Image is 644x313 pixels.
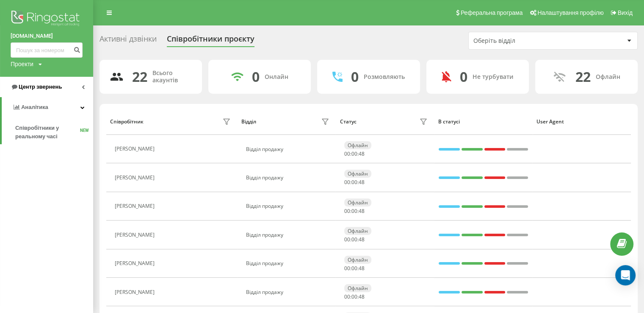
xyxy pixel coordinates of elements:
div: В статусі [438,119,528,125]
div: [PERSON_NAME] [115,260,157,266]
span: 00 [351,179,357,186]
div: [PERSON_NAME] [115,232,157,238]
div: Оберіть відділ [473,37,575,45]
a: Співробітники у реальному часіNEW [15,120,93,144]
div: [PERSON_NAME] [115,203,157,209]
input: Пошук за номером [11,42,83,58]
span: Налаштування профілю [537,9,603,16]
span: Реферальна програма [461,9,523,16]
div: Офлайн [344,227,371,235]
div: Відділ продажу [246,260,331,266]
div: Онлайн [265,73,288,81]
div: Не турбувати [473,73,514,81]
span: 00 [351,265,357,272]
div: Проекти [11,60,33,68]
div: [PERSON_NAME] [115,146,157,152]
div: User Agent [536,119,627,125]
div: Офлайн [595,73,620,81]
span: 00 [351,150,357,157]
div: Співробітники проєкту [167,34,254,48]
div: Open Intercom Messenger [615,265,636,285]
div: Відділ продажу [246,146,331,152]
div: : : [344,265,365,271]
a: Аналiтика [2,97,93,117]
span: 00 [344,293,350,300]
span: 48 [359,150,365,157]
div: Відділ продажу [246,232,331,238]
span: 00 [351,207,357,215]
div: 0 [460,69,467,85]
div: Активні дзвінки [100,34,157,48]
span: 48 [359,293,365,300]
div: : : [344,294,365,300]
div: Офлайн [344,170,371,178]
div: Офлайн [344,256,371,264]
div: Розмовляють [364,73,405,81]
span: 48 [359,207,365,215]
span: 48 [359,265,365,272]
div: Всього акаунтів [152,70,192,84]
div: Офлайн [344,284,371,292]
span: Співробітники у реальному часі [15,124,80,141]
span: 48 [359,179,365,186]
div: Відділ продажу [246,203,331,209]
a: [DOMAIN_NAME] [11,32,83,40]
div: 22 [132,69,147,85]
span: 00 [351,293,357,300]
span: 48 [359,236,365,243]
div: : : [344,179,365,185]
div: : : [344,237,365,243]
span: 00 [344,150,350,157]
div: Відділ продажу [246,289,331,295]
div: 0 [252,69,260,85]
span: 00 [344,179,350,186]
div: 22 [575,69,590,85]
div: [PERSON_NAME] [115,289,157,295]
div: Офлайн [344,141,371,149]
span: Центр звернень [19,84,62,90]
div: Статус [340,119,356,125]
div: : : [344,208,365,214]
div: [PERSON_NAME] [115,175,157,181]
div: Співробітник [110,119,144,125]
div: 0 [351,69,359,85]
img: Ringostat logo [11,8,83,30]
span: 00 [344,265,350,272]
span: 00 [344,236,350,243]
div: Відділ [241,119,256,125]
span: 00 [344,207,350,215]
div: : : [344,151,365,157]
span: 00 [351,236,357,243]
div: Відділ продажу [246,175,331,181]
span: Аналiтика [21,104,48,110]
div: Офлайн [344,198,371,207]
span: Вихід [618,9,633,16]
